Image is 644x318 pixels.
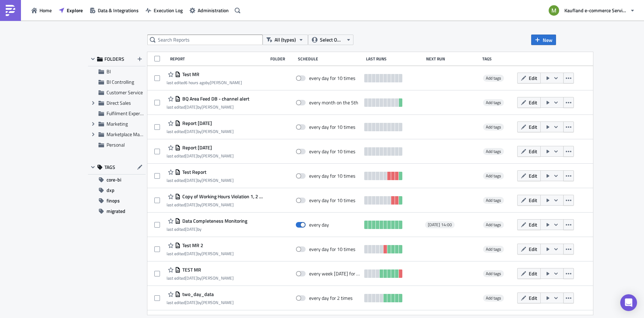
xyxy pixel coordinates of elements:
span: Add tags [483,270,504,277]
button: Edit [517,170,541,181]
div: last edited by [PERSON_NAME] [167,251,234,256]
span: Home [39,7,52,14]
span: Report 2025-09-10 [181,145,212,151]
span: Edit [529,197,537,204]
div: Tags [482,56,514,61]
div: every month on the 5th [309,99,358,106]
img: PushMetrics [5,5,16,16]
a: Home [28,5,55,16]
div: last edited by [PERSON_NAME] [167,129,234,134]
div: every day for 10 times [309,75,356,81]
span: Add tags [483,246,504,253]
time: 2025-09-05T13:01:43Z [185,177,197,184]
button: All (types) [263,35,308,45]
span: All (types) [275,36,296,44]
span: Direct Sales [107,99,131,106]
span: BI Controlling [107,78,134,86]
button: finops [88,195,146,206]
span: Fulfilment Experience [107,110,151,117]
span: Edit [529,172,537,179]
span: Add tags [483,124,504,131]
span: Administration [198,7,229,14]
span: Execution Log [154,7,183,14]
span: [DATE] 14:00 [428,222,452,228]
div: last edited by [PERSON_NAME] [167,202,264,207]
div: every week on Wednesday for 1 time [309,271,361,277]
span: TEST MR [181,267,201,273]
span: Edit [529,148,537,155]
span: Add tags [486,295,501,301]
div: every day for 2 times [309,295,353,301]
span: Edit [529,294,537,302]
time: 2025-09-05T12:41:14Z [185,201,197,208]
span: Kaufland e-commerce Services GmbH & Co. KG [564,7,627,14]
span: Add tags [486,221,501,228]
div: every day for 10 times [309,173,356,179]
span: New [543,36,552,44]
span: Data & Integrations [98,7,139,14]
span: Edit [529,99,537,106]
span: Add tags [483,295,504,302]
time: 2025-09-10T11:31:40Z [185,104,197,110]
span: Select Owner [320,36,343,44]
time: 2025-09-03T17:09:23Z [185,299,197,306]
div: every day for 10 times [309,197,356,204]
span: Add tags [486,172,501,179]
button: Edit [517,244,541,254]
span: Marketing [107,120,128,127]
span: Add tags [483,75,504,82]
span: Edit [529,245,537,253]
span: Add tags [483,99,504,106]
span: Add tags [486,270,501,277]
span: FOLDERS [104,56,124,62]
span: dxp [107,185,115,195]
span: Add tags [486,124,501,130]
button: Explore [55,5,86,16]
button: Edit [517,73,541,83]
button: Select Owner [308,35,353,45]
button: Edit [517,146,541,157]
span: Report 2025-09-10 [181,120,212,126]
span: Personal [107,141,125,148]
span: Add tags [486,197,501,204]
div: last edited by [PERSON_NAME] [167,275,234,281]
button: Edit [517,195,541,206]
div: Schedule [298,56,363,61]
button: Execution Log [142,5,186,16]
button: Data & Integrations [86,5,142,16]
time: 2025-09-10T11:07:57Z [185,128,197,135]
div: every day for 10 times [309,124,356,130]
div: Folder [270,56,294,61]
span: migrated [107,206,125,216]
span: Add tags [486,148,501,155]
span: Add tags [486,246,501,252]
span: core-bi [107,175,121,185]
span: BQ Area Feed DB - channel alert [181,96,249,102]
span: two_day_data [181,291,214,297]
span: Copy of Working Hours Violation 1, 2 & 3 - Final [181,193,264,200]
span: Add tags [483,221,504,228]
span: Add tags [486,75,501,81]
button: Administration [186,5,232,16]
img: Avatar [548,5,560,16]
span: Test Report [181,169,206,175]
span: Test MR [181,71,199,77]
div: last edited by [PERSON_NAME] [167,104,249,110]
span: Test MR 2 [181,242,203,249]
span: Edit [529,74,537,82]
span: Data Completeness Monitoring [181,218,247,224]
span: Marketplace Management [107,131,161,138]
div: every day [309,222,329,228]
span: Edit [529,123,537,131]
button: Edit [517,121,541,132]
span: Edit [529,270,537,277]
time: 2025-09-15T07:11:20Z [185,79,206,86]
span: Add tags [486,99,501,106]
time: 2025-09-05T13:11:24Z [185,275,197,281]
div: Report [170,56,267,61]
span: TAGS [104,164,115,170]
span: Add tags [483,197,504,204]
